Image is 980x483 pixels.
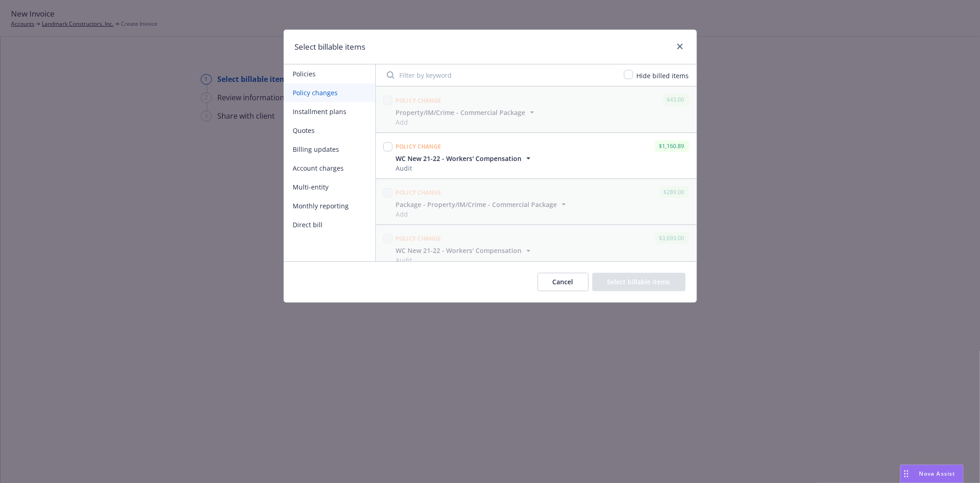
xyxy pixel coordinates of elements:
span: Add [396,117,537,127]
span: Policy change$43.00Property/IM/Crime - Commercial PackageAdd [376,86,697,132]
span: WC New 21-22 - Workers' Compensation [396,154,522,163]
span: Policy change$3,693.00WC New 21-22 - Workers' CompensationAudit [376,225,697,270]
button: Monthly reporting [284,196,375,215]
span: WC New 21-22 - Workers' Compensation [396,246,522,255]
button: Package - Property/IM/Crime - Commercial Package [396,200,568,209]
button: Quotes [284,121,375,140]
span: Package - Property/IM/Crime - Commercial Package [396,200,557,209]
span: Add [396,209,568,219]
span: Audit [396,255,533,265]
button: Cancel [538,273,589,291]
button: Billing updates [284,140,375,159]
span: Policy change$289.00Package - Property/IM/Crime - Commercial PackageAdd [376,179,697,224]
button: Multi-entity [284,178,375,196]
span: Policy change [396,189,442,196]
div: $289.00 [659,186,689,198]
button: Direct bill [284,215,375,234]
span: Policy change [396,143,442,150]
div: Drag to move [901,465,912,483]
span: Policy change [396,97,442,104]
h1: Select billable items [295,41,366,53]
button: WC New 21-22 - Workers' Compensation [396,154,533,163]
span: Policy change [396,235,442,242]
a: close [674,41,685,52]
span: Audit [396,163,533,173]
input: Filter by keyword [381,66,618,84]
button: Property/IM/Crime - Commercial Package [396,108,537,117]
button: Account charges [284,159,375,178]
button: Installment plans [284,102,375,121]
span: Nova Assist [919,470,956,477]
div: $3,693.00 [655,232,689,244]
button: Policy changes [284,83,375,102]
button: Policies [284,64,375,83]
div: $43.00 [663,94,689,105]
span: Property/IM/Crime - Commercial Package [396,108,526,117]
span: Hide billed items [637,71,689,80]
button: Nova Assist [900,465,963,483]
div: $1,160.89 [655,140,689,152]
button: WC New 21-22 - Workers' Compensation [396,246,533,255]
